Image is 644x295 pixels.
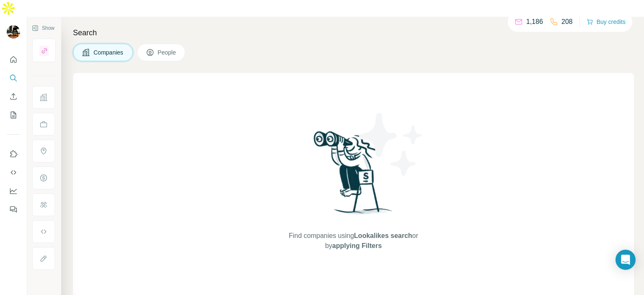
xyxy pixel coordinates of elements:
span: applying Filters [332,242,382,249]
p: 1,186 [526,17,543,27]
button: My lists [7,107,20,123]
button: Dashboard [7,183,20,198]
span: People [158,48,177,57]
span: Find companies using or by [286,231,421,251]
img: Surfe Illustration - Stars [353,107,429,182]
button: Search [7,70,20,86]
img: Avatar [7,25,20,39]
p: 208 [561,17,573,27]
button: Feedback [7,202,20,217]
button: Buy credits [587,16,626,28]
span: Companies [93,48,124,57]
img: Surfe Illustration - Woman searching with binoculars [310,129,397,222]
span: Lookalikes search [354,232,412,239]
h4: Search [73,27,634,39]
button: Use Surfe on LinkedIn [7,146,20,162]
button: Use Surfe API [7,165,20,180]
button: Show [26,22,60,34]
div: Open Intercom Messenger [615,250,636,270]
button: Enrich CSV [7,89,20,104]
button: Quick start [7,52,20,67]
